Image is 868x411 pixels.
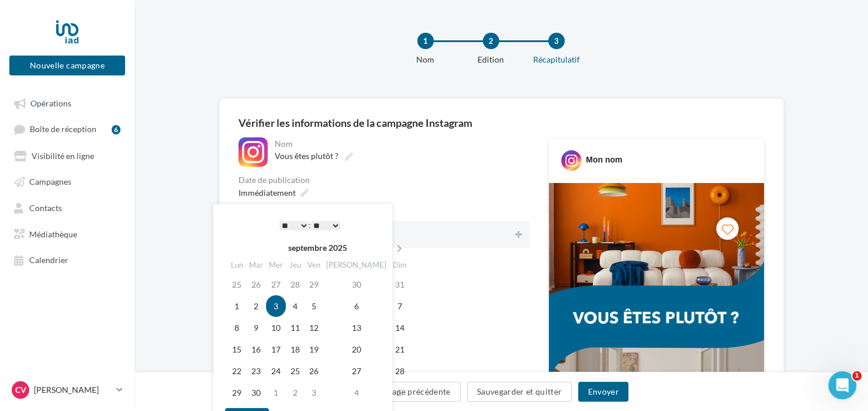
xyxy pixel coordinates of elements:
[30,98,71,108] span: Opérations
[251,216,369,234] div: :
[238,188,296,198] span: Immédiatement
[246,295,266,317] td: 2
[374,382,461,402] button: Étape précédente
[246,317,266,339] td: 9
[852,371,862,381] span: 1
[227,274,246,295] td: 25
[32,151,94,161] span: Visibilité en ligne
[828,371,856,399] iframe: Intercom live chat
[417,33,434,49] div: 1
[34,384,112,396] p: [PERSON_NAME]
[586,154,622,165] div: Mon nom
[286,360,305,382] td: 25
[29,255,68,265] span: Calendrier
[227,339,246,360] td: 15
[266,274,286,295] td: 27
[238,176,530,184] div: Date de publication
[454,54,528,65] div: Edition
[246,257,266,274] th: Mar
[246,360,266,382] td: 23
[305,295,323,317] td: 5
[9,56,125,75] button: Nouvelle campagne
[286,339,305,360] td: 18
[323,295,389,317] td: 6
[266,257,286,274] th: Mer
[389,339,410,360] td: 21
[30,125,96,134] span: Boîte de réception
[286,382,305,403] td: 2
[29,203,62,213] span: Contacts
[275,151,338,161] span: Vous êtes plutôt ?
[246,239,389,257] th: septembre 2025
[9,379,125,401] a: CV [PERSON_NAME]
[266,295,286,317] td: 3
[227,360,246,382] td: 22
[246,339,266,360] td: 16
[266,317,286,339] td: 10
[266,360,286,382] td: 24
[323,339,389,360] td: 20
[7,223,127,244] a: Médiathèque
[519,54,594,65] div: Récapitulatif
[578,382,628,402] button: Envoyer
[323,360,389,382] td: 27
[548,33,565,49] div: 3
[7,196,127,217] a: Contacts
[266,339,286,360] td: 17
[389,360,410,382] td: 28
[323,317,389,339] td: 13
[286,257,305,274] th: Jeu
[323,257,389,274] th: [PERSON_NAME]
[305,360,323,382] td: 26
[305,257,323,274] th: Ven
[7,145,127,166] a: Visibilité en ligne
[7,171,127,192] a: Campagnes
[227,317,246,339] td: 8
[286,317,305,339] td: 11
[323,274,389,295] td: 30
[227,257,246,274] th: Lun
[7,92,127,113] a: Opérations
[305,339,323,360] td: 19
[246,274,266,295] td: 26
[286,274,305,295] td: 28
[483,33,499,49] div: 2
[15,384,26,396] span: CV
[389,382,410,403] td: 5
[323,382,389,403] td: 4
[275,140,527,148] div: Nom
[246,382,266,403] td: 30
[467,382,572,402] button: Sauvegarder et quitter
[305,317,323,339] td: 12
[389,274,410,295] td: 31
[112,125,120,134] div: 6
[305,382,323,403] td: 3
[7,248,127,270] a: Calendrier
[238,118,765,128] div: Vérifier les informations de la campagne Instagram
[388,54,463,65] div: Nom
[29,177,71,186] span: Campagnes
[389,317,410,339] td: 14
[266,382,286,403] td: 1
[305,274,323,295] td: 29
[286,295,305,317] td: 4
[29,229,77,239] span: Médiathèque
[7,118,127,140] a: Boîte de réception6
[227,295,246,317] td: 1
[389,257,410,274] th: Dim
[389,295,410,317] td: 7
[227,382,246,403] td: 29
